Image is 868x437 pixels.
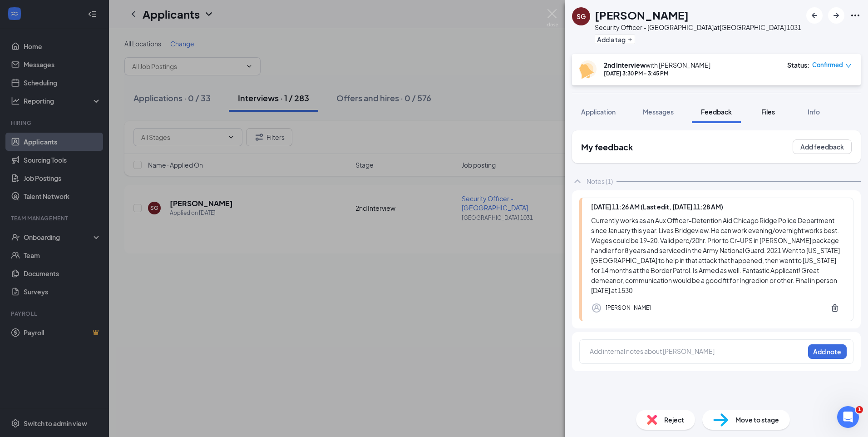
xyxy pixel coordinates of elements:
div: [PERSON_NAME] [606,303,651,313]
svg: Profile [591,303,602,313]
span: down [845,63,852,69]
iframe: Intercom live chat [837,406,859,428]
div: SG [577,12,586,21]
svg: Ellipses [850,10,861,21]
span: Files [761,108,775,116]
div: Notes (1) [587,177,613,186]
button: ArrowRight [828,7,844,24]
span: Application [581,108,616,116]
span: Reject [664,415,684,425]
span: 1 [856,406,863,413]
button: Add note [808,344,847,359]
span: Move to stage [735,415,779,425]
span: Messages [643,108,674,116]
span: Confirmed [812,60,843,70]
button: PlusAdd a tag [595,35,635,44]
div: with [PERSON_NAME] [604,60,710,70]
div: Currently works as an Aux Officer-Detention Aid Chicago Ridge Police Department since January thi... [591,215,844,295]
div: Security Officer - [GEOGRAPHIC_DATA] at [GEOGRAPHIC_DATA] 1031 [595,23,801,32]
svg: ArrowLeftNew [809,10,820,21]
button: Trash [826,299,844,317]
h1: [PERSON_NAME] [595,7,689,23]
svg: ChevronUp [572,176,583,187]
span: Feedback [701,108,732,116]
div: Status : [787,60,809,70]
button: ArrowLeftNew [806,7,823,24]
button: Add feedback [793,139,852,154]
span: Info [808,108,820,116]
span: [DATE] 11:26 AM (Last edit, [DATE] 11:28 AM) [591,203,723,211]
svg: Trash [830,303,839,313]
svg: Plus [627,37,633,42]
svg: ArrowRight [831,10,842,21]
h2: My feedback [581,141,633,153]
b: 2nd Interview [604,61,646,69]
div: [DATE] 3:30 PM - 3:45 PM [604,70,710,77]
